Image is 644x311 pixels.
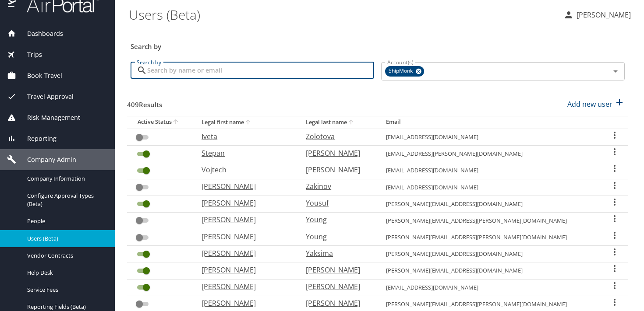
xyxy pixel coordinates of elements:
[27,286,104,294] span: Service Fees
[306,181,368,192] p: Zakinov
[202,281,288,292] p: [PERSON_NAME]
[299,116,379,129] th: Legal last name
[195,116,299,129] th: Legal first name
[127,116,195,129] th: Active Status
[560,7,634,23] button: [PERSON_NAME]
[16,113,80,122] span: Risk Management
[129,1,556,28] h1: Users (Beta)
[27,303,104,311] span: Reporting Fields (Beta)
[27,234,104,243] span: Users (Beta)
[172,118,180,126] button: sort
[27,175,104,183] span: Company Information
[379,146,601,162] td: [EMAIL_ADDRESS][PERSON_NAME][DOMAIN_NAME]
[379,246,601,262] td: [PERSON_NAME][EMAIL_ADDRESS][DOMAIN_NAME]
[202,198,288,208] p: [PERSON_NAME]
[306,214,368,225] p: Young
[306,198,368,208] p: Yousuf
[379,196,601,212] td: [PERSON_NAME][EMAIL_ADDRESS][DOMAIN_NAME]
[16,134,57,143] span: Reporting
[27,192,104,208] span: Configure Approval Types (Beta)
[564,94,628,114] button: Add new user
[609,65,622,77] button: Open
[16,71,62,80] span: Book Travel
[379,129,601,145] td: [EMAIL_ADDRESS][DOMAIN_NAME]
[306,298,368,308] p: [PERSON_NAME]
[202,231,288,242] p: [PERSON_NAME]
[202,164,288,175] p: Vojtech
[385,66,424,77] div: ShipMonk
[379,279,601,296] td: [EMAIL_ADDRESS][DOMAIN_NAME]
[202,131,288,142] p: Iveta
[27,269,104,277] span: Help Desk
[306,131,368,142] p: Zolotova
[202,248,288,259] p: [PERSON_NAME]
[127,94,162,110] h3: 409 Results
[306,164,368,175] p: [PERSON_NAME]
[16,92,74,101] span: Travel Approval
[16,29,63,38] span: Dashboards
[379,116,601,129] th: Email
[306,265,368,275] p: [PERSON_NAME]
[16,155,76,164] span: Company Admin
[131,36,625,52] h3: Search by
[347,119,356,127] button: sort
[306,148,368,158] p: [PERSON_NAME]
[202,181,288,192] p: [PERSON_NAME]
[379,229,601,246] td: [PERSON_NAME][EMAIL_ADDRESS][PERSON_NAME][DOMAIN_NAME]
[202,298,288,308] p: [PERSON_NAME]
[306,248,368,259] p: Yaksima
[244,119,253,127] button: sort
[202,265,288,275] p: [PERSON_NAME]
[202,148,288,158] p: Stepan
[306,231,368,242] p: Young
[27,252,104,260] span: Vendor Contracts
[147,62,374,79] input: Search by name or email
[202,214,288,225] p: [PERSON_NAME]
[379,179,601,196] td: [EMAIL_ADDRESS][DOMAIN_NAME]
[574,10,631,20] p: [PERSON_NAME]
[379,262,601,279] td: [PERSON_NAME][EMAIL_ADDRESS][DOMAIN_NAME]
[567,99,612,109] p: Add new user
[385,66,418,76] span: ShipMonk
[16,50,42,59] span: Trips
[379,162,601,179] td: [EMAIL_ADDRESS][DOMAIN_NAME]
[27,217,104,225] span: People
[379,212,601,229] td: [PERSON_NAME][EMAIL_ADDRESS][PERSON_NAME][DOMAIN_NAME]
[306,281,368,292] p: [PERSON_NAME]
